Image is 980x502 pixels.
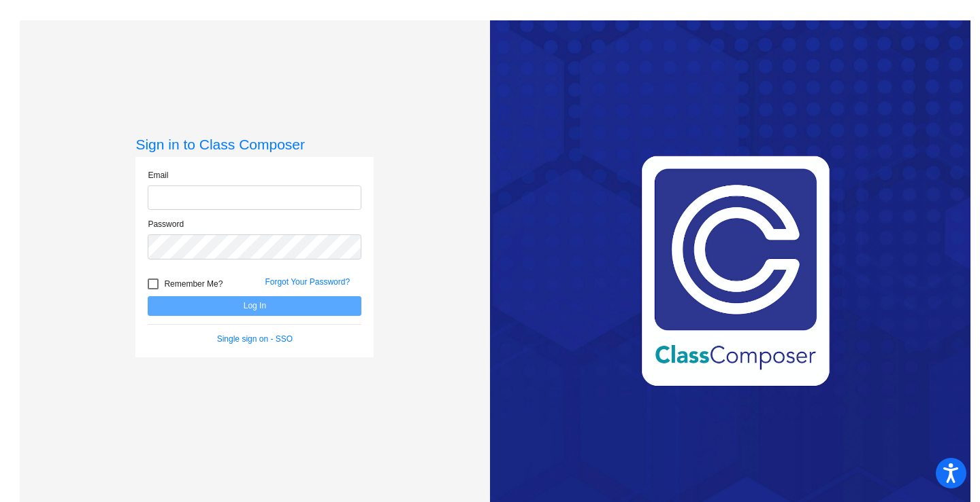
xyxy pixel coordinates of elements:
[265,277,350,287] a: Forgot Your Password?
[148,218,184,230] label: Password
[217,334,293,344] a: Single sign on - SSO
[148,169,168,181] label: Email
[135,136,374,153] h3: Sign in to Class Composer
[148,296,361,316] button: Log In
[164,276,223,292] span: Remember Me?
